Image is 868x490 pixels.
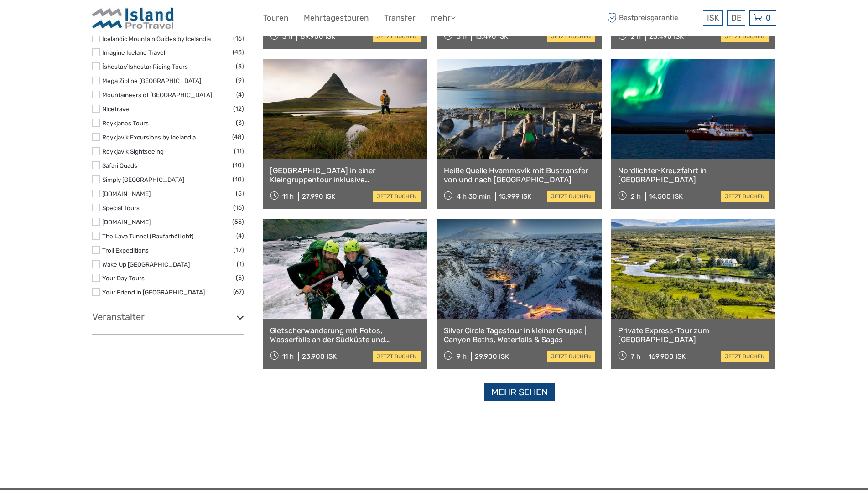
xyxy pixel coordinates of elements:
a: Safari Quads [102,162,137,169]
h3: Veranstalter [92,311,244,322]
a: jetzt buchen [373,351,421,362]
a: Wake Up [GEOGRAPHIC_DATA] [102,261,190,268]
span: (43) [233,47,244,57]
a: Your Day Tours [102,274,145,282]
span: (3) [236,61,244,72]
a: Icelandic Mountain Guides by Icelandia [102,35,211,42]
a: Mega Zipline [GEOGRAPHIC_DATA] [102,77,201,84]
a: Touren [263,11,288,25]
a: [GEOGRAPHIC_DATA] in einer Kleingruppentour inklusive hausgemachtem [GEOGRAPHIC_DATA] [270,166,421,185]
a: jetzt buchen [373,191,421,202]
span: (48) [232,132,244,142]
span: (17) [234,245,244,255]
a: Mountaineers of [GEOGRAPHIC_DATA] [102,91,212,98]
span: 2 h [631,32,641,41]
div: 14.500 ISK [649,192,683,201]
span: (5) [236,188,244,199]
a: [DOMAIN_NAME] [102,190,151,197]
span: (11) [234,146,244,156]
span: (1) [237,259,244,269]
a: Special Tours [102,204,140,211]
a: Reykjavik Excursions by Icelandia [102,134,196,141]
span: (3) [236,118,244,128]
a: Simply [GEOGRAPHIC_DATA] [102,176,184,183]
span: (10) [233,174,244,185]
a: Private Express-Tour zum [GEOGRAPHIC_DATA] [618,326,769,345]
a: Transfer [384,11,416,25]
div: 13.490 ISK [475,32,508,41]
a: Reykjavik Sightseeing [102,148,164,155]
span: 4 h 30 min [457,192,491,201]
a: Mehrtagestouren [304,11,369,25]
a: Íshestar/Ishestar Riding Tours [102,63,188,70]
span: (55) [232,217,244,227]
span: 11 h [282,192,294,201]
span: 9 h [457,352,467,361]
span: 0 [764,13,772,22]
div: 23.490 ISK [649,32,684,41]
a: Your Friend in [GEOGRAPHIC_DATA] [102,289,205,296]
p: We're away right now. Please check back later! [13,16,103,23]
div: 27.990 ISK [302,192,335,201]
div: 23.900 ISK [302,352,337,361]
div: 89.900 ISK [301,32,335,41]
span: (9) [236,75,244,86]
div: DE [727,10,745,26]
span: (5) [236,273,244,283]
span: 3 h [282,32,292,41]
a: Gletscherwanderung mit Fotos, Wasserfälle an der Südküste und schwarzer Sandstrand [270,326,421,345]
a: Nordlichter-Kreuzfahrt in [GEOGRAPHIC_DATA] [618,166,769,185]
a: jetzt buchen [721,191,769,202]
a: Mehr sehen [484,383,555,402]
a: The Lava Tunnel (Raufarhóll ehf) [102,232,194,240]
a: Silver Circle Tagestour in kleiner Gruppe | Canyon Baths, Waterfalls & Sagas [444,326,595,345]
div: 15.999 ISK [499,192,531,201]
a: [DOMAIN_NAME] [102,218,151,226]
button: Open LiveChat chat widget [105,14,116,25]
a: Imagine Iceland Travel [102,49,165,56]
a: Nicetravel [102,105,130,113]
span: (67) [233,287,244,297]
img: Iceland ProTravel [92,7,174,29]
span: (4) [236,231,244,241]
span: 7 h [631,352,640,361]
div: 169.900 ISK [649,352,686,361]
span: 2 h [631,192,641,201]
a: jetzt buchen [547,351,595,362]
span: Bestpreisgarantie [605,10,701,26]
a: Troll Expeditions [102,247,149,254]
a: jetzt buchen [547,191,595,202]
div: 29.900 ISK [475,352,509,361]
span: ISK [707,13,719,22]
span: (10) [233,160,244,170]
span: (4) [236,89,244,100]
span: (16) [233,202,244,213]
a: mehr [431,11,456,25]
a: Reykjanes Tours [102,119,149,127]
span: 3 h [457,32,467,41]
a: jetzt buchen [721,351,769,362]
span: (16) [233,33,244,44]
span: (12) [233,103,244,114]
span: 11 h [282,352,294,361]
a: Heiße Quelle Hvammsvík mit Bustransfer von und nach [GEOGRAPHIC_DATA] [444,166,595,185]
